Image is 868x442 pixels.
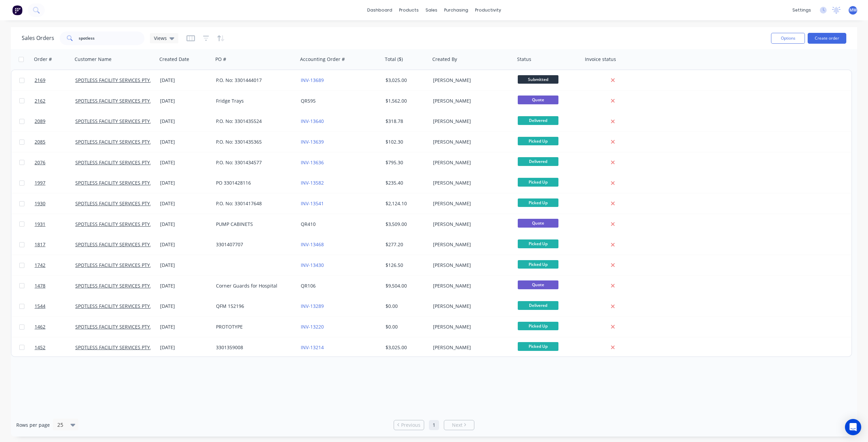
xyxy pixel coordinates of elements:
[789,5,814,15] div: settings
[216,303,291,310] div: QFM 152196
[160,159,211,166] div: [DATE]
[216,77,291,84] div: P.O. No: 3301444017
[216,159,291,166] div: P.O. No: 3301434577
[433,118,508,125] div: [PERSON_NAME]
[518,157,558,166] span: Delivered
[441,5,472,15] div: purchasing
[433,344,508,351] div: [PERSON_NAME]
[386,241,426,248] div: $277.20
[386,77,426,84] div: $3,025.00
[160,241,211,248] div: [DATE]
[301,98,316,104] a: QR595
[433,200,508,207] div: [PERSON_NAME]
[216,98,291,104] div: Fridge Trays
[12,5,22,15] img: Factory
[433,323,508,330] div: [PERSON_NAME]
[160,303,211,310] div: [DATE]
[808,33,846,44] button: Create order
[35,276,75,296] a: 1478
[75,56,112,63] div: Customer Name
[518,239,558,248] span: Picked Up
[216,323,291,330] div: PROTOTYPE
[35,282,45,289] span: 1478
[75,344,161,351] a: SPOTLESS FACILITY SERVICES PTY. LTD
[433,98,508,104] div: [PERSON_NAME]
[518,260,558,269] span: Picked Up
[433,241,508,248] div: [PERSON_NAME]
[386,344,426,351] div: $3,025.00
[35,296,75,316] a: 1544
[433,77,508,84] div: [PERSON_NAME]
[518,116,558,125] span: Delivered
[386,159,426,166] div: $795.30
[518,342,558,351] span: Picked Up
[160,282,211,289] div: [DATE]
[216,200,291,207] div: P.O. No: 3301417648
[433,221,508,228] div: [PERSON_NAME]
[75,139,161,145] a: SPOTLESS FACILITY SERVICES PTY. LTD
[35,159,45,166] span: 2076
[518,198,558,207] span: Picked Up
[517,56,531,63] div: Status
[160,323,211,330] div: [DATE]
[518,75,558,84] span: Submitted
[35,118,45,125] span: 2089
[35,152,75,173] a: 2076
[216,344,291,351] div: 3301359008
[35,193,75,214] a: 1930
[518,301,558,310] span: Delivered
[216,118,291,125] div: P.O. No: 3301435524
[845,419,861,435] div: Open Intercom Messenger
[75,180,161,186] a: SPOTLESS FACILITY SERVICES PTY. LTD
[433,180,508,186] div: [PERSON_NAME]
[216,180,291,186] div: PO 3301428116
[35,303,45,310] span: 1544
[35,317,75,337] a: 1462
[35,221,45,228] span: 1931
[301,221,316,227] a: QR410
[518,178,558,186] span: Picked Up
[35,180,45,186] span: 1997
[34,56,52,63] div: Order #
[160,200,211,207] div: [DATE]
[22,35,54,41] h1: Sales Orders
[215,56,226,63] div: PO #
[75,200,161,207] a: SPOTLESS FACILITY SERVICES PTY. LTD
[35,262,45,269] span: 1742
[472,5,505,15] div: productivity
[385,56,403,63] div: Total ($)
[216,221,291,228] div: PUMP CABINETS
[35,111,75,131] a: 2089
[160,98,211,104] div: [DATE]
[79,31,145,45] input: Search...
[301,118,324,124] a: INV-13640
[452,422,462,428] span: Next
[386,118,426,125] div: $318.78
[301,77,324,83] a: INV-13689
[364,5,396,15] a: dashboard
[35,344,45,351] span: 1452
[301,139,324,145] a: INV-13639
[160,118,211,125] div: [DATE]
[386,262,426,269] div: $126.50
[518,280,558,289] span: Quote
[35,323,45,330] span: 1462
[301,323,324,330] a: INV-13220
[386,139,426,145] div: $102.30
[35,337,75,358] a: 1452
[35,241,45,248] span: 1817
[35,173,75,193] a: 1997
[433,262,508,269] div: [PERSON_NAME]
[160,262,211,269] div: [DATE]
[300,56,345,63] div: Accounting Order #
[35,70,75,90] a: 2169
[301,159,324,166] a: INV-13636
[75,303,161,309] a: SPOTLESS FACILITY SERVICES PTY. LTD
[216,241,291,248] div: 3301407707
[16,422,50,428] span: Rows per page
[433,303,508,310] div: [PERSON_NAME]
[386,303,426,310] div: $0.00
[35,234,75,255] a: 1817
[386,282,426,289] div: $9,504.00
[75,221,161,227] a: SPOTLESS FACILITY SERVICES PTY. LTD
